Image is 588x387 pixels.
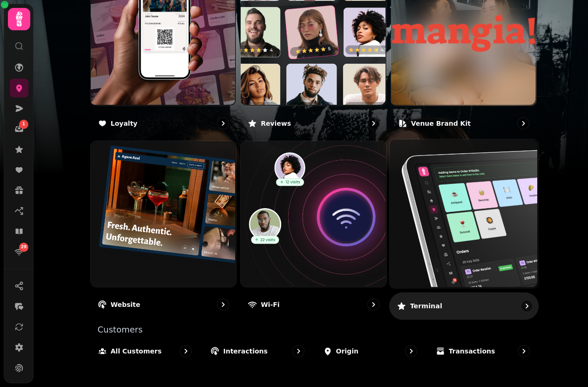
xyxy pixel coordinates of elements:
p: Wi-Fi [261,300,279,309]
p: Origin [336,346,358,356]
a: Transactions [428,338,537,365]
svg: go to [519,346,528,356]
p: Website [111,300,141,309]
svg: go to [519,119,528,128]
svg: go to [369,119,378,128]
svg: go to [218,119,228,128]
p: Venue brand kit [411,119,471,128]
svg: go to [522,301,531,311]
a: 1 [10,120,28,138]
span: 1 [22,121,25,128]
a: 29 [10,243,28,261]
p: All customers [111,346,162,356]
p: Terminal [410,301,442,311]
svg: go to [406,346,416,356]
a: TerminalTerminal [389,139,539,320]
p: Customers [98,326,537,334]
p: Interactions [223,346,268,356]
img: Wi-Fi [240,140,385,286]
img: Terminal [389,139,537,287]
svg: go to [181,346,190,356]
a: Origin [316,338,425,365]
svg: go to [294,346,303,356]
p: Reviews [261,119,291,128]
img: Website [90,140,236,286]
span: 29 [21,244,27,251]
svg: go to [369,300,378,309]
a: Wi-FiWi-Fi [240,141,387,318]
a: WebsiteWebsite [90,141,237,318]
p: Transactions [449,346,495,356]
p: Loyalty [111,119,138,128]
svg: go to [218,300,228,309]
a: Interactions [203,338,312,365]
a: All customers [90,338,199,365]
